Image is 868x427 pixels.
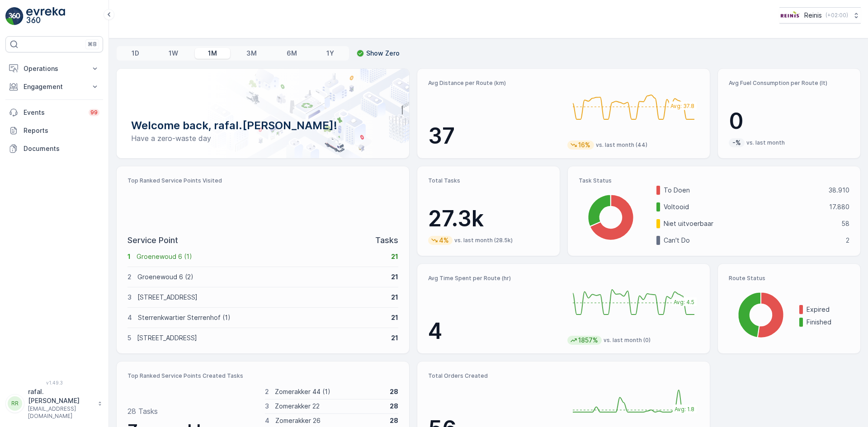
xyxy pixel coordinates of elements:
p: vs. last month (44) [596,141,647,149]
p: 1M [208,49,217,58]
p: 2 [265,387,269,396]
p: 3 [265,402,269,411]
p: 37 [428,122,560,150]
p: 28 [390,416,398,425]
p: Groenewoud 6 (2) [137,272,385,282]
p: Operations [24,64,85,73]
p: Avg Distance per Route (km) [428,80,560,87]
p: Total Orders Created [428,372,560,380]
p: Route Status [729,275,849,282]
a: Reports [5,122,103,140]
p: 4% [438,236,450,245]
a: Events99 [5,103,103,122]
p: 1Y [326,49,334,58]
p: 17.880 [829,202,849,211]
span: v 1.49.3 [5,380,103,385]
p: Niet uitvoerbaar [664,219,835,228]
p: 4 [265,416,269,425]
p: 38.910 [829,186,849,195]
p: ⌘B [88,41,97,48]
p: 28 [390,387,398,396]
p: Groenewoud 6 (1) [137,252,385,261]
p: Service Point [127,234,178,247]
p: Avg Time Spent per Route (hr) [428,275,560,282]
p: [STREET_ADDRESS] [137,333,385,343]
p: 58 [841,219,849,228]
p: Tasks [375,234,398,247]
button: Reinis(+02:00) [779,7,861,23]
p: 16% [577,141,591,150]
p: vs. last month (28.5k) [454,237,513,244]
p: 5 [127,333,131,343]
p: 28 [390,402,398,411]
p: Task Status [579,177,849,184]
p: 28 Tasks [127,406,158,417]
p: 6M [287,49,297,58]
p: vs. last month [746,139,785,146]
p: Sterrenkwartier Sterrenhof (1) [138,313,385,322]
p: [STREET_ADDRESS] [137,293,385,302]
p: Zomerakker 26 [275,416,384,425]
p: Zomerakker 44 (1) [275,387,384,396]
p: 2 [127,272,132,282]
p: 3M [246,49,257,58]
button: Engagement [5,78,103,96]
p: 1 [127,252,131,261]
p: 1W [169,49,178,58]
p: ( +02:00 ) [826,12,848,19]
p: vs. last month (0) [604,337,651,344]
p: Reports [24,126,99,135]
p: 21 [391,313,398,322]
p: Avg Fuel Consumption per Route (lt) [729,80,849,87]
p: Zomerakker 22 [275,402,384,411]
p: 0 [729,108,849,135]
p: Top Ranked Service Points Visited [127,177,398,184]
p: Have a zero-waste day [131,133,395,144]
p: 2 [846,236,849,245]
p: 1D [132,49,139,58]
p: 99 [90,109,98,116]
p: 4 [428,318,560,345]
p: 4 [127,313,132,322]
a: Documents [5,140,103,158]
p: rafal.[PERSON_NAME] [28,387,93,405]
p: Show Zero [366,49,400,58]
button: RRrafal.[PERSON_NAME][EMAIL_ADDRESS][DOMAIN_NAME] [5,387,103,420]
div: RR [8,396,22,411]
p: Top Ranked Service Points Created Tasks [127,372,398,380]
p: 21 [391,272,398,282]
img: Reinis-Logo-Vrijstaand_Tekengebied-1-copy2_aBO4n7j.png [779,10,801,20]
p: 21 [391,252,398,261]
p: Engagement [24,82,85,91]
p: Documents [24,144,99,153]
img: logo [5,7,24,25]
p: Total Tasks [428,177,549,184]
p: Finished [807,318,849,327]
p: Reinis [804,11,822,20]
p: To Doen [664,186,823,195]
p: Can't Do [664,236,840,245]
p: Welcome back, rafal.[PERSON_NAME]! [131,118,395,133]
p: Voltooid [664,202,823,211]
button: Operations [5,60,103,78]
p: Events [24,108,83,117]
p: 21 [391,333,398,343]
p: 21 [391,293,398,302]
p: [EMAIL_ADDRESS][DOMAIN_NAME] [28,405,93,420]
p: 27.3k [428,205,549,232]
img: logo_light-DOdMpM7g.png [26,7,65,25]
p: -% [731,138,742,147]
p: 3 [127,293,132,302]
p: Expired [807,305,849,314]
p: 1857% [577,336,599,345]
